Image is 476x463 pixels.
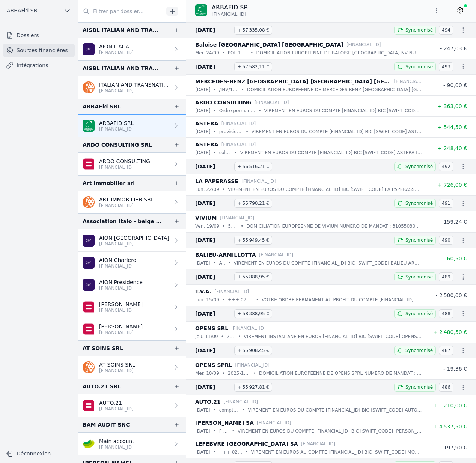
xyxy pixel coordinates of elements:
[99,119,134,127] p: ARBAFID SRL
[99,444,134,450] p: [FINANCIAL_ID]
[99,196,154,203] p: ART IMMOBILIER SRL
[83,323,95,335] img: belfius-1.png
[99,158,150,165] p: ARDO CONSULTING
[195,162,231,171] span: [DATE]
[83,120,95,132] img: BNP_BE_BUSINESS_GEBABEBB.png
[195,333,218,340] p: jeu. 11/09
[195,177,238,186] p: LA PAPERASSE
[83,438,95,450] img: crelan.png
[3,29,75,42] a: Dossiers
[212,3,252,12] p: ARBAFID SRL
[3,59,75,72] a: Intégrations
[439,162,453,171] span: 492
[219,406,240,414] p: comptabilite sprl auto21
[214,107,216,114] div: •
[245,448,248,456] div: •
[346,41,381,48] p: [FINANCIAL_ID]
[99,278,143,286] p: AION Présidence
[234,26,272,35] span: + 57 335,08 €
[228,222,238,230] p: 5503097598
[83,43,95,55] img: AION_BMPBBEBBXXX.png
[222,370,225,377] div: •
[235,361,270,369] p: [FINANCIAL_ID]
[195,149,211,156] p: [DATE]
[443,82,467,88] span: - 90,00 €
[439,236,453,245] span: 490
[246,128,248,135] div: •
[99,43,134,50] p: AION ITACA
[195,107,211,114] p: [DATE]
[405,64,433,70] span: Synchronisé
[195,140,218,149] p: ASTERA
[394,78,422,85] p: [FINANCIAL_ID]
[78,5,164,18] input: Filtrer par dossier...
[195,222,219,230] p: ven. 19/09
[99,81,169,89] p: ITALIAN AND TRANSNATIONAL ASSOCIATION FOR COMMUNITIES ABROAD AISBL
[234,272,272,281] span: + 55 888,95 €
[439,346,453,355] span: 487
[195,98,252,107] p: ARDO CONSULTING
[228,259,230,267] div: •
[251,448,422,456] p: VIREMENT EN EUROS AU COMPTE [FINANCIAL_ID] BIC [SWIFT_CODE] MOBILE BANKING LEFEBVRE [GEOGRAPHIC_D...
[234,309,272,318] span: + 58 388,95 €
[195,448,211,456] p: [DATE]
[99,164,150,170] p: [FINANCIAL_ID]
[228,186,422,193] p: VIREMENT EN EUROS DU COMPTE [FINANCIAL_ID] BIC [SWIFT_CODE] LA PAPERASSE [STREET_ADDRESS] BANQUE ...
[219,149,232,156] p: solde au [DATE]
[222,222,225,230] div: •
[214,427,216,435] div: •
[99,203,154,209] p: [FINANCIAL_ID]
[214,149,216,156] div: •
[433,329,467,335] span: + 2 480,50 €
[219,86,238,93] p: /INV/1100000003055699 [DATE]
[435,445,467,451] span: - 1 197,90 €
[78,76,186,99] a: ITALIAN AND TRANSNATIONAL ASSOCIATION FOR COMMUNITIES ABROAD AISBL [FINANCIAL_ID]
[228,296,253,304] p: +++ 074 / 4533 / 69308 +++
[195,40,343,49] p: Baloise [GEOGRAPHIC_DATA] [GEOGRAPHIC_DATA]
[7,7,40,14] span: ARBAFid SRL
[253,370,256,377] div: •
[250,49,253,57] div: •
[241,177,276,185] p: [FINANCIAL_ID]
[439,272,453,281] span: 489
[195,383,231,392] span: [DATE]
[242,406,245,414] div: •
[195,86,211,93] p: [DATE]
[219,107,256,114] p: Ordre permanent ARBAFID, provisionpour compta et prestation
[195,370,219,377] p: mer. 10/09
[301,440,336,448] p: [FINANCIAL_ID]
[246,222,422,230] p: DOMICILIATION EUROPEENNE DE VIVIUM NUMERO DE MANDAT : 3105503097598A20250120 REFERENCE : 00000789...
[214,448,216,456] div: •
[247,86,422,93] p: DOMICILIATION EUROPEENNE DE MERCEDES-BENZ [GEOGRAPHIC_DATA] [GEOGRAPHIC_DATA] NV NUMERO DE MANDAT...
[195,324,228,333] p: OPENS SRL
[234,162,272,171] span: + 56 516,21 €
[78,114,186,137] a: ARBAFID SRL [FINANCIAL_ID]
[219,448,243,456] p: +++ 025 / 5027 / 54693 +++
[195,406,211,414] p: [DATE]
[221,141,256,148] p: [FINANCIAL_ID]
[439,26,453,35] span: 494
[238,427,422,435] p: VIREMENT EN EUROS DU COMPTE [FINANCIAL_ID] BIC [SWIFT_CODE] [PERSON_NAME] SA [STREET_ADDRESS][PER...
[83,279,95,291] img: AION_BMPBBEBBXXX.png
[83,382,121,391] div: AUTO.21 SRL
[195,4,207,16] img: BNP_BE_BUSINESS_GEBABEBB.png
[83,257,95,269] img: AION_BMPBBEBBXXX.png
[441,256,467,262] span: + 60,50 €
[78,394,186,417] a: AUTO.21 [FINANCIAL_ID]
[439,383,453,392] span: 486
[3,5,75,17] button: ARBAFid SRL
[99,256,138,264] p: AION Charleroi
[437,145,467,151] span: + 248,40 €
[234,346,272,355] span: + 55 908,45 €
[195,26,231,35] span: [DATE]
[195,199,231,208] span: [DATE]
[3,44,75,57] a: Sources financières
[78,153,186,175] a: ARDO CONSULTING [FINANCIAL_ID]
[195,439,298,448] p: LEFEBVRE [GEOGRAPHIC_DATA] SA
[439,309,453,318] span: 488
[214,406,216,414] div: •
[83,217,162,226] div: Association Italo - belge pour l'Assistance INCA - CGIL aux Travailleurs [DEMOGRAPHIC_DATA]
[99,307,143,313] p: [FINANCIAL_ID]
[257,419,291,427] p: [FINANCIAL_ID]
[259,251,294,259] p: [FINANCIAL_ID]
